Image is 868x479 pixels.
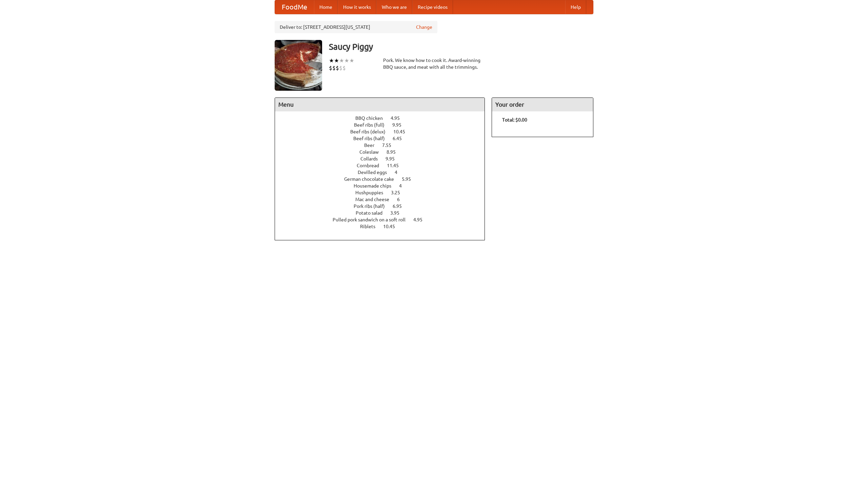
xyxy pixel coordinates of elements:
a: Hushpuppies 3.25 [355,190,413,195]
div: Pork. We know how to cook it. Award-winning BBQ sauce, and meat with all the trimmings. [383,57,485,70]
span: Beef ribs (delux) [350,129,392,134]
a: Devilled eggs 4 [358,170,410,175]
span: 5.95 [402,176,418,182]
span: 4 [395,170,404,175]
li: ★ [349,57,354,64]
li: ★ [344,57,349,64]
span: Pork ribs (half) [354,203,392,209]
span: 7.55 [382,143,398,148]
li: ★ [334,57,339,64]
li: $ [336,64,339,72]
h4: Menu [275,98,485,111]
a: Coleslaw 8.95 [359,149,408,155]
a: Cornbread 11.45 [357,163,411,168]
a: Help [565,0,586,14]
b: Total: $0.00 [502,117,527,123]
h4: Your order [492,98,593,111]
span: 6.95 [393,203,409,209]
span: German chocolate cake [344,176,401,182]
a: Riblets 10.45 [360,224,408,229]
div: Deliver to: [STREET_ADDRESS][US_STATE] [275,21,437,33]
h3: Saucy Piggy [329,40,593,53]
a: Mac and cheese 6 [355,197,412,202]
span: 8.95 [387,149,402,155]
span: 4.95 [413,217,429,222]
span: Beef ribs (full) [354,122,391,128]
a: BBQ chicken 4.95 [355,115,412,121]
span: Beer [364,143,381,148]
span: Housemade chips [354,183,398,189]
li: ★ [329,57,334,64]
a: Potato salad 3.95 [356,210,412,216]
span: Riblets [360,224,382,229]
a: Pulled pork sandwich on a soft roll 4.95 [333,217,435,222]
a: Beef ribs (delux) 10.45 [350,129,418,134]
span: Hushpuppies [355,190,390,195]
span: 9.95 [392,122,408,128]
span: Mac and cheese [355,197,396,202]
span: 3.95 [390,210,406,216]
span: 3.25 [391,190,407,195]
span: Potato salad [356,210,389,216]
span: BBQ chicken [355,115,390,121]
span: 10.45 [393,129,412,134]
a: Home [314,0,338,14]
li: $ [329,64,332,72]
span: Devilled eggs [358,170,394,175]
span: Cornbread [357,163,386,168]
a: Collards 9.95 [360,156,407,161]
li: $ [332,64,336,72]
li: $ [342,64,346,72]
a: Pork ribs (half) 6.95 [354,203,414,209]
span: 4.95 [391,115,407,121]
img: angular.jpg [275,40,322,91]
a: Change [416,24,432,30]
span: 11.45 [387,163,406,168]
a: FoodMe [275,0,314,14]
span: 4 [399,183,409,189]
a: Beef ribs (full) 9.95 [354,122,414,128]
a: Beef ribs (half) 6.45 [353,136,414,141]
a: Who we are [376,0,412,14]
li: $ [339,64,342,72]
span: Coleslaw [359,149,386,155]
a: German chocolate cake 5.95 [344,176,423,182]
span: 9.95 [386,156,401,161]
a: Beer 7.55 [364,143,404,148]
li: ★ [339,57,344,64]
span: 10.45 [383,224,402,229]
span: Beef ribs (half) [353,136,392,141]
a: Housemade chips 4 [354,183,414,189]
span: 6.45 [393,136,409,141]
a: How it works [338,0,376,14]
span: 6 [397,197,407,202]
span: Collards [360,156,384,161]
span: Pulled pork sandwich on a soft roll [333,217,412,222]
a: Recipe videos [412,0,453,14]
